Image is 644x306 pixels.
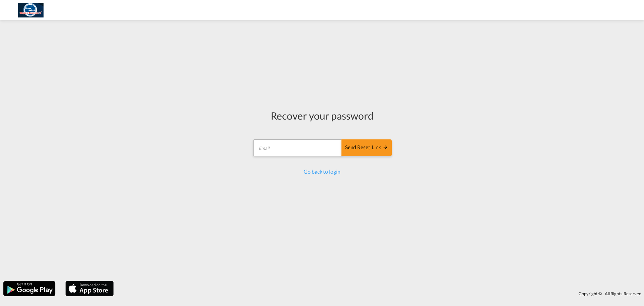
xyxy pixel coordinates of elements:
md-icon: icon-arrow-right [383,144,388,150]
a: Go back to login [304,168,340,175]
img: b191f9808cb111f0bf88f3cc68f99ec0.png [10,3,55,18]
div: Copyright © . All Rights Reserved [117,288,644,299]
img: apple.png [65,280,114,297]
button: SEND RESET LINK [341,139,392,156]
input: Email [253,139,342,156]
img: google.png [3,280,56,297]
div: Send reset link [345,144,388,151]
div: Recover your password [252,108,392,123]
